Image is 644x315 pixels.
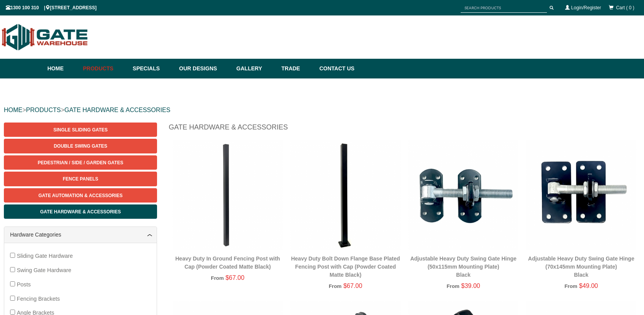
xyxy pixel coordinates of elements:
[175,59,232,78] a: Our Designs
[564,283,577,289] span: From
[277,59,315,78] a: Trade
[290,140,401,250] img: Heavy Duty Bolt Down Flange Base Plated Fencing Post with Cap (Powder Coated Matte Black) - Gate ...
[173,140,283,250] img: Heavy Duty In Ground Fencing Post with Cap (Powder Coated Matte Black) - Gate Warehouse
[26,107,61,113] a: PRODUCTS
[4,98,640,123] div: > >
[79,59,129,78] a: Products
[175,255,280,270] a: Heavy Duty In Ground Fencing Post with Cap (Powder Coated Matte Black)
[4,107,22,113] a: HOME
[329,283,342,289] span: From
[4,123,157,137] a: Single Sliding Gates
[4,139,157,153] a: Double Swing Gates
[40,209,121,215] span: Gate Hardware & Accessories
[291,255,400,278] a: Heavy Duty Bolt Down Flange Base Plated Fencing Post with Cap (Powder Coated Matte Black)
[225,274,244,281] span: $67.00
[63,176,98,182] span: Fence Panels
[447,283,460,289] span: From
[343,283,362,289] span: $67.00
[4,155,157,170] a: Pedestrian / Side / Garden Gates
[53,127,108,133] span: Single Sliding Gates
[410,255,517,278] a: Adjustable Heavy Duty Swing Gate Hinge (50x115mm Mounting Plate)Black
[38,160,123,165] span: Pedestrian / Side / Garden Gates
[461,283,480,289] span: $39.00
[4,188,157,203] a: Gate Automation & Accessories
[4,204,157,219] a: Gate Hardware & Accessories
[528,255,634,278] a: Adjustable Heavy Duty Swing Gate Hinge (70x145mm Mounting Plate)Black
[408,140,519,250] img: Adjustable Heavy Duty Swing Gate Hinge (50x115mm Mounting Plate) - Black - Gate Warehouse
[526,140,636,250] img: Adjustable Heavy Duty Swing Gate Hinge (70x145mm Mounting Plate) - Black - Gate Warehouse
[6,5,97,10] span: 1300 100 310 | [STREET_ADDRESS]
[169,123,640,136] h1: Gate Hardware & Accessories
[10,231,151,239] a: Hardware Categories
[571,5,601,10] a: Login/Register
[579,283,598,289] span: $49.00
[616,5,634,10] span: Cart ( 0 )
[232,59,277,78] a: Gallery
[316,59,355,78] a: Contact Us
[461,3,547,13] input: SEARCH PRODUCTS
[17,296,60,302] span: Fencing Brackets
[129,59,175,78] a: Specials
[48,59,79,78] a: Home
[211,275,224,281] span: From
[17,281,31,288] span: Posts
[54,143,107,149] span: Double Swing Gates
[17,253,73,259] span: Sliding Gate Hardware
[38,193,123,198] span: Gate Automation & Accessories
[17,267,71,273] span: Swing Gate Hardware
[4,172,157,186] a: Fence Panels
[64,107,170,113] a: GATE HARDWARE & ACCESSORIES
